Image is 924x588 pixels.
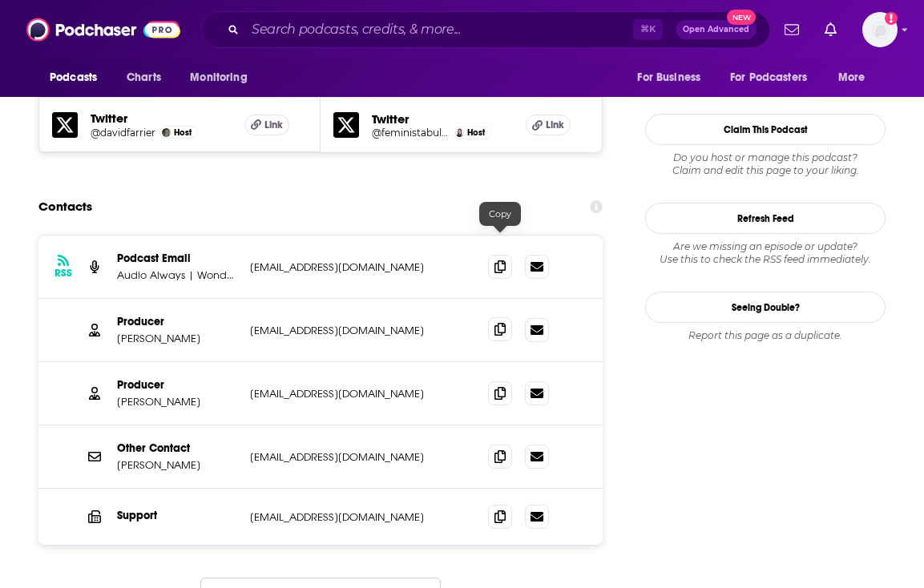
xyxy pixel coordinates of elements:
button: open menu [38,62,118,93]
a: Seeing Double? [645,292,886,323]
a: Link [526,115,571,135]
span: Host [174,127,192,138]
button: open menu [827,62,886,93]
div: Are we missing an episode or update? Use this to check the RSS feed immediately. [645,240,886,266]
p: Audio Always | Wondery [117,268,237,282]
img: User Profile [862,12,898,47]
span: Link [546,119,564,131]
button: open menu [720,62,830,93]
div: Copy [479,202,521,226]
img: Liz Plank [455,128,464,137]
a: Show notifications dropdown [818,16,843,43]
a: @feministabulous [372,127,449,139]
h3: RSS [54,267,72,280]
a: @davidfarrier [91,127,155,139]
img: Podchaser - Follow, Share and Rate Podcasts [26,14,180,45]
span: Open Advanced [683,26,749,34]
p: [EMAIL_ADDRESS][DOMAIN_NAME] [250,387,462,401]
span: More [838,66,865,89]
button: Show profile menu [862,12,898,47]
span: Podcasts [50,66,97,89]
p: [PERSON_NAME] [117,458,237,472]
p: [EMAIL_ADDRESS][DOMAIN_NAME] [250,510,462,524]
span: Charts [127,66,161,89]
p: [PERSON_NAME] [117,332,237,345]
p: [EMAIL_ADDRESS][DOMAIN_NAME] [250,324,462,337]
button: Open AdvancedNew [676,20,757,39]
svg: Add a profile image [885,12,898,25]
h2: Contacts [38,191,92,222]
div: Report this page as a duplicate. [645,329,886,342]
a: Show notifications dropdown [778,16,805,43]
span: Do you host or manage this podcast? [645,151,886,164]
p: [EMAIL_ADDRESS][DOMAIN_NAME] [250,260,462,274]
h5: Twitter [372,111,513,127]
button: Refresh Feed [645,203,886,234]
p: Other Contact [117,441,237,455]
span: ⌘ K [633,19,663,40]
span: For Podcasters [730,66,807,89]
span: Logged in as nell-elle [862,12,898,47]
a: Link [244,115,289,135]
p: Podcast Email [117,252,237,265]
p: Producer [117,378,237,392]
span: Link [264,119,283,131]
button: open menu [626,62,720,93]
p: [EMAIL_ADDRESS][DOMAIN_NAME] [250,450,462,464]
p: [PERSON_NAME] [117,395,237,409]
h5: Twitter [91,111,232,126]
span: Host [467,127,485,138]
input: Search podcasts, credits, & more... [245,17,633,42]
a: Charts [116,62,171,93]
div: Claim and edit this page to your liking. [645,151,886,177]
p: Producer [117,315,237,328]
span: For Business [637,66,700,89]
button: open menu [179,62,268,93]
p: Support [117,509,237,522]
img: David Farrier [162,128,171,137]
span: Monitoring [190,66,247,89]
span: New [727,10,756,25]
button: Claim This Podcast [645,114,886,145]
div: Search podcasts, credits, & more... [201,11,770,48]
